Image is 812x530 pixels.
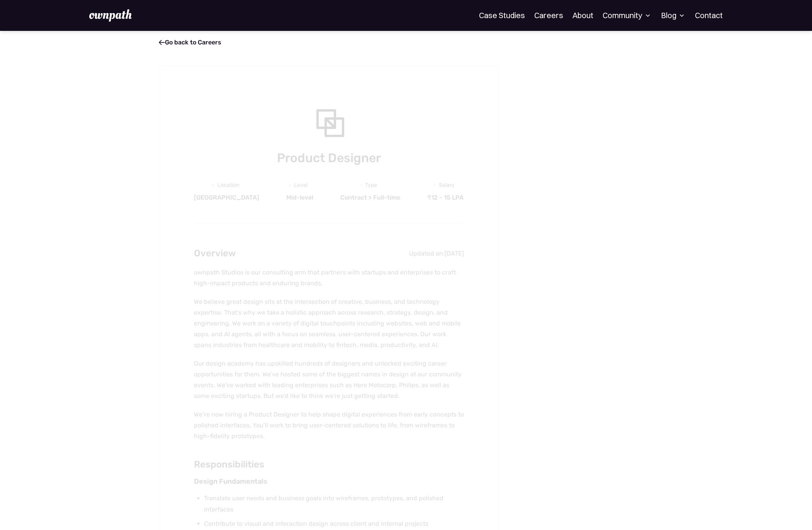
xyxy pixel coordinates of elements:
[212,183,215,187] img: Location Icon - Job Board X Webflow Template
[159,39,165,46] span: 
[194,358,464,401] p: Our design academy has upskilled hundreds of designers and unlocked exciting career opportunities...
[340,194,400,202] div: Contract > Full-time
[365,182,377,188] div: Type
[439,182,455,188] div: Salary
[194,149,464,167] h1: Product Designer
[427,194,464,202] div: ₹12 - 15 LPA
[286,194,313,202] div: Mid-level
[194,194,259,202] div: [GEOGRAPHIC_DATA]
[695,11,723,20] a: Contact
[360,184,362,186] img: Clock Icon - Job Board X Webflow Template
[445,249,464,257] div: [DATE]
[572,11,593,20] a: About
[603,11,652,20] div: Community
[433,184,436,186] img: Money Icon - Job Board X Webflow Template
[159,39,221,46] a: Go back to Careers
[194,457,464,472] h2: Responsibilities
[194,409,464,442] p: We’re now hiring a Product Designer to help shape digital experiences from early concepts to poli...
[194,246,236,261] h2: Overview
[194,477,267,486] strong: Design Fundamentals
[289,184,291,186] img: Graph Icon - Job Board X Webflow Template
[661,11,686,20] div: Blog
[409,249,445,257] div: Updated on:
[204,493,464,515] li: Translate user needs and business goals into wireframes, prototypes, and polished interfaces
[534,11,563,20] a: Careers
[294,182,307,188] div: Level
[479,11,525,20] a: Case Studies
[204,518,464,530] li: Contribute to visual and interaction design across client and internal projects
[217,182,239,188] div: Location
[194,296,464,351] p: We believe great design sits at the intersection of creative, business, and technology expertise....
[194,267,464,289] p: ownpath Studios is our consulting arm that partners with startups and enterprises to craft high-i...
